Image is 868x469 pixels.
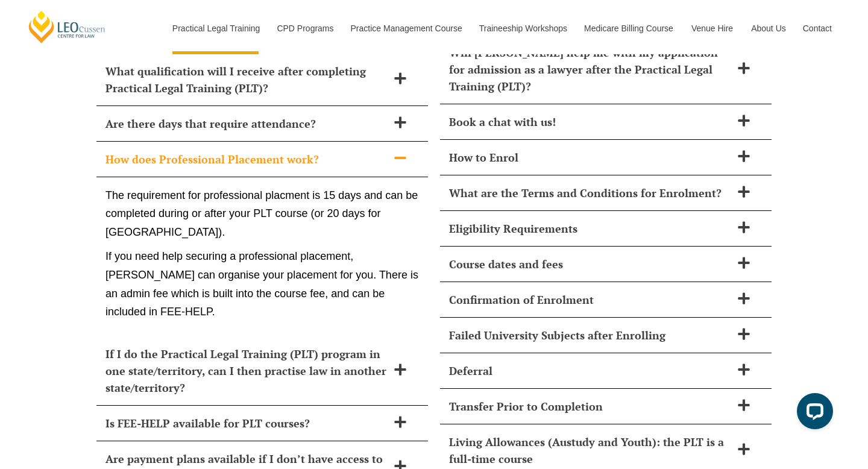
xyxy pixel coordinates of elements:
h2: Are there days that require attendance? [105,115,388,132]
h2: If I do the Practical Legal Training (PLT) program in one state/territory, can I then practise la... [105,345,388,396]
h2: Transfer Prior to Completion [449,398,731,415]
h2: Confirmation of Enrolment [449,291,731,308]
h2: What qualification will I receive after completing Practical Legal Training (PLT)? [105,63,388,96]
h2: Deferral [449,362,731,379]
h2: Will [PERSON_NAME] help me with my application for admission as a lawyer after the Practical Lega... [449,44,731,95]
a: Venue Hire [682,2,742,54]
a: Traineeship Workshops [470,2,575,54]
h2: Course dates and fees [449,256,731,272]
a: Practical Legal Training [163,2,268,54]
h2: What are the Terms and Conditions for Enrolment? [449,184,731,201]
a: CPD Programs [268,2,341,54]
a: [PERSON_NAME] Centre for Law [27,10,107,44]
a: About Us [742,2,794,54]
h2: How does Professional Placement work? [105,151,388,168]
p: The requirement for professional placment is 15 days and can be completed during or after your PL... [105,186,419,242]
h2: Failed University Subjects after Enrolling [449,327,731,344]
a: Medicare Billing Course [575,2,682,54]
h2: Is FEE-HELP available for PLT courses? [105,415,388,432]
h2: Eligibility Requirements [449,220,731,237]
h2: Living Allowances (Austudy and Youth): the PLT is a full-time course [449,433,731,467]
iframe: LiveChat chat widget [787,388,838,439]
a: Contact [794,2,841,54]
h2: Book a chat with us! [449,113,731,130]
a: Practice Management Course [342,2,470,54]
h2: How to Enrol [449,149,731,166]
p: If you need help securing a professional placement, [PERSON_NAME] can organise your placement for... [105,247,419,321]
